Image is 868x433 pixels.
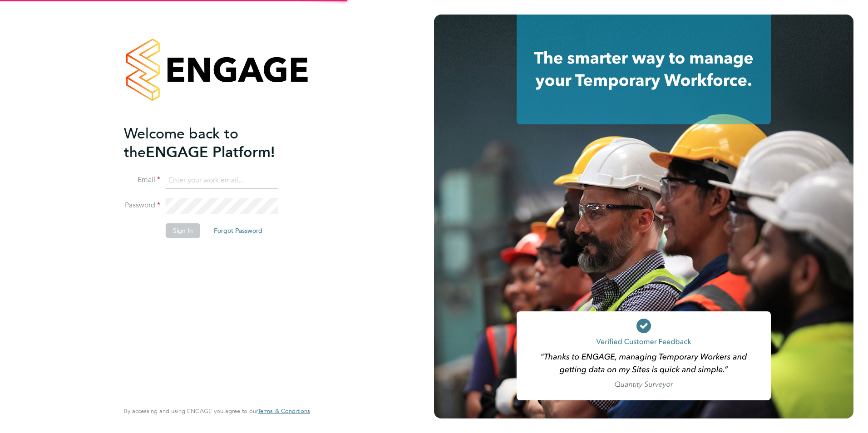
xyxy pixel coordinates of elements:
span: Terms & Conditions [258,407,310,415]
label: Password [124,201,160,210]
a: Terms & Conditions [258,408,310,415]
label: Email [124,175,160,185]
h2: ENGAGE Platform! [124,124,301,162]
span: Welcome back to the [124,125,238,161]
button: Forgot Password [207,223,270,238]
input: Enter your work email... [166,172,278,189]
span: By accessing and using ENGAGE you agree to our [124,407,310,415]
button: Sign In [166,223,200,238]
